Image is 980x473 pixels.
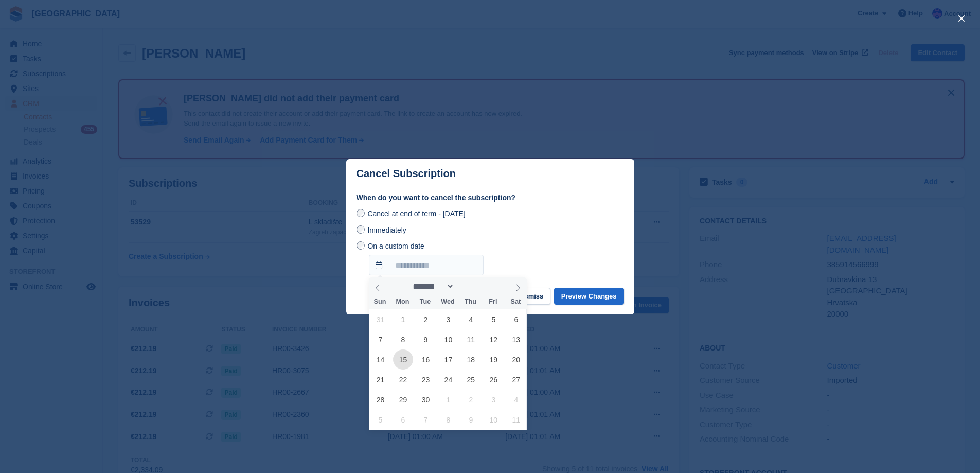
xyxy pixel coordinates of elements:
[461,390,481,410] span: October 2, 2025
[367,209,465,218] span: Cancel at end of term - [DATE]
[438,309,458,329] span: September 3, 2025
[484,410,504,430] span: October 10, 2025
[506,410,526,430] span: October 11, 2025
[461,349,481,370] span: September 18, 2025
[438,410,458,430] span: October 8, 2025
[416,349,436,370] span: September 16, 2025
[369,299,391,305] span: Sun
[461,329,481,349] span: September 11, 2025
[393,349,413,370] span: September 15, 2025
[391,299,414,305] span: Mon
[506,309,526,329] span: September 6, 2025
[484,309,504,329] span: September 5, 2025
[370,410,390,430] span: October 5, 2025
[393,390,413,410] span: September 29, 2025
[370,329,390,349] span: September 7, 2025
[510,288,550,305] button: Dismiss
[357,209,365,217] input: Cancel at end of term - [DATE]
[438,329,458,349] span: September 10, 2025
[370,349,390,370] span: September 14, 2025
[454,281,487,292] input: Year
[393,309,413,329] span: September 1, 2025
[416,410,436,430] span: October 7, 2025
[357,225,365,234] input: Immediately
[506,329,526,349] span: September 13, 2025
[484,329,504,349] span: September 12, 2025
[461,410,481,430] span: October 9, 2025
[357,192,624,203] label: When do you want to cancel the subscription?
[393,329,413,349] span: September 8, 2025
[506,390,526,410] span: October 4, 2025
[393,410,413,430] span: October 6, 2025
[357,168,456,180] p: Cancel Subscription
[416,309,436,329] span: September 2, 2025
[554,288,624,305] button: Preview Changes
[357,241,365,250] input: On a custom date
[367,242,424,250] span: On a custom date
[438,390,458,410] span: October 1, 2025
[506,370,526,390] span: September 27, 2025
[416,329,436,349] span: September 9, 2025
[438,349,458,370] span: September 17, 2025
[393,370,413,390] span: September 22, 2025
[370,390,390,410] span: September 28, 2025
[436,299,459,305] span: Wed
[416,370,436,390] span: September 23, 2025
[484,390,504,410] span: October 3, 2025
[438,370,458,390] span: September 24, 2025
[484,370,504,390] span: September 26, 2025
[461,309,481,329] span: September 4, 2025
[953,10,970,27] button: close
[461,370,481,390] span: September 25, 2025
[506,349,526,370] span: September 20, 2025
[409,281,454,292] select: Month
[416,390,436,410] span: September 30, 2025
[370,309,390,329] span: August 31, 2025
[370,370,390,390] span: September 21, 2025
[367,226,406,234] span: Immediately
[482,299,504,305] span: Fri
[504,299,527,305] span: Sat
[484,349,504,370] span: September 19, 2025
[414,299,436,305] span: Tue
[459,299,482,305] span: Thu
[369,255,484,275] input: On a custom date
